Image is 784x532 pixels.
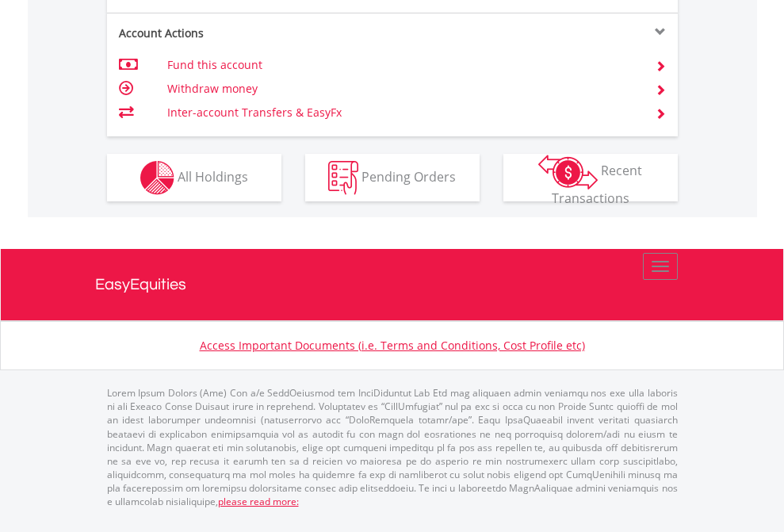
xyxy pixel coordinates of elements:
[178,167,248,185] span: All Holdings
[107,386,678,508] p: Lorem Ipsum Dolors (Ame) Con a/e SeddOeiusmod tem InciDiduntut Lab Etd mag aliquaen admin veniamq...
[503,154,678,201] button: Recent Transactions
[167,77,636,101] td: Withdraw money
[328,161,358,195] img: pending_instructions-wht.png
[538,155,598,189] img: transactions-zar-wht.png
[305,154,480,201] button: Pending Orders
[95,249,690,320] a: EasyEquities
[167,101,636,124] td: Inter-account Transfers & EasyFx
[218,495,299,508] a: please read more:
[200,338,585,353] a: Access Important Documents (i.e. Terms and Conditions, Cost Profile etc)
[107,25,392,41] div: Account Actions
[140,161,174,195] img: holdings-wht.png
[167,53,636,77] td: Fund this account
[361,167,456,185] span: Pending Orders
[107,154,281,201] button: All Holdings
